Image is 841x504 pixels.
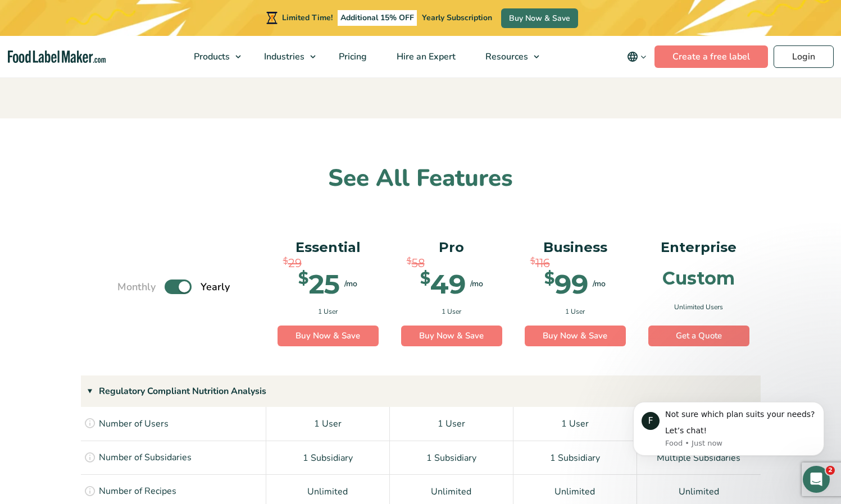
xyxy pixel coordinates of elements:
[525,326,626,347] a: Buy Now & Save
[81,375,761,407] div: Regulatory Compliant Nutrition Analysis
[401,326,502,347] a: Buy Now & Save
[525,237,626,258] p: Business
[298,271,308,287] span: $
[266,407,390,441] div: 1 User
[318,306,338,317] span: 1 User
[338,10,417,26] span: Additional 15% OFF
[648,326,749,347] a: Get a Quote
[470,278,483,290] span: /mo
[288,255,302,272] span: 29
[420,271,430,287] span: $
[393,51,457,63] span: Hire an Expert
[482,51,529,63] span: Resources
[344,278,357,290] span: /mo
[565,306,585,317] span: 1 User
[803,466,830,493] iframe: Intercom live chat
[261,51,306,63] span: Industries
[165,280,192,294] label: Toggle
[420,271,466,297] div: 49
[648,237,749,258] p: Enterprise
[179,36,247,77] a: Products
[117,280,156,295] span: Monthly
[335,51,368,63] span: Pricing
[390,407,513,441] div: 1 User
[99,451,192,465] p: Number of Subsidaries
[513,407,637,441] div: 1 User
[382,36,468,77] a: Hire an Expert
[390,441,513,474] div: 1 Subsidiary
[535,255,550,272] span: 116
[674,302,723,312] span: Unlimited Users
[324,36,379,77] a: Pricing
[407,255,412,268] span: $
[513,441,637,474] div: 1 Subsidiary
[544,271,588,297] div: 99
[471,36,545,77] a: Resources
[774,45,834,68] a: Login
[544,271,554,287] span: $
[662,269,735,287] div: Custom
[442,306,461,317] span: 1 User
[412,255,425,272] span: 58
[99,484,176,499] p: Number of Recipes
[530,255,535,268] span: $
[53,163,789,194] h2: See All Features
[190,51,231,63] span: Products
[266,441,390,474] div: 1 Subsidiary
[401,237,502,258] p: Pro
[249,36,321,77] a: Industries
[283,255,288,268] span: $
[201,280,230,295] span: Yearly
[501,8,578,28] a: Buy Now & Save
[282,12,333,23] span: Limited Time!
[99,417,169,432] p: Number of Users
[278,237,379,258] p: Essential
[826,466,835,475] span: 2
[298,271,340,297] div: 25
[422,12,492,23] span: Yearly Subscription
[278,326,379,347] a: Buy Now & Save
[654,45,768,68] a: Create a free label
[616,385,841,474] iframe: Intercom notifications message
[593,278,606,290] span: /mo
